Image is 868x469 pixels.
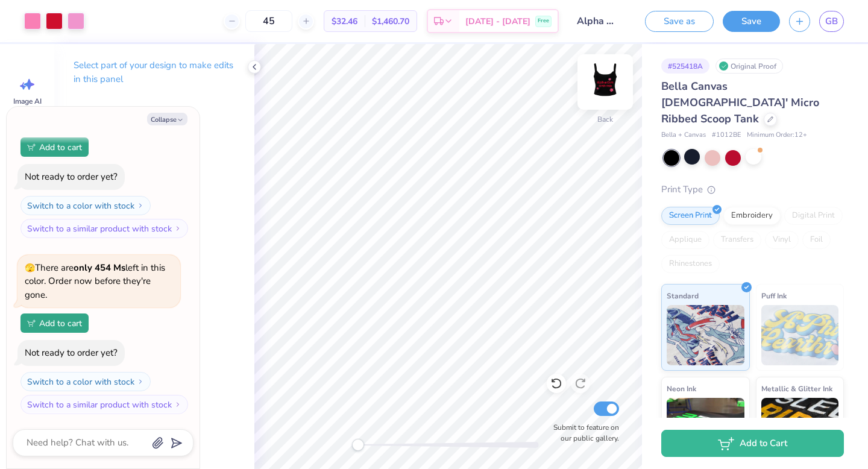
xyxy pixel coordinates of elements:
[27,319,36,327] img: Add to cart
[147,113,187,125] button: Collapse
[20,137,89,157] button: Add to cart
[597,114,613,125] div: Back
[661,130,706,140] span: Bella + Canvas
[661,207,720,225] div: Screen Print
[137,378,144,385] img: Switch to a color with stock
[802,231,831,249] div: Foil
[784,207,843,225] div: Digital Print
[20,313,89,333] button: Add to cart
[352,439,364,451] div: Accessibility label
[74,58,235,86] p: Select part of your design to make edits in this panel
[372,15,409,28] span: $1,460.70
[661,79,819,126] span: Bella Canvas [DEMOGRAPHIC_DATA]' Micro Ribbed Scoop Tank
[25,262,35,274] span: 🫣
[667,382,696,395] span: Neon Ink
[715,58,783,74] div: Original Proof
[661,231,709,249] div: Applique
[20,219,188,238] button: Switch to a similar product with stock
[174,225,181,232] img: Switch to a similar product with stock
[27,143,36,151] img: Add to cart
[645,11,714,32] button: Save as
[25,171,118,183] div: Not ready to order yet?
[20,395,188,414] button: Switch to a similar product with stock
[465,15,530,28] span: [DATE] - [DATE]
[25,262,165,301] span: There are left in this color. Order now before they're gone.
[825,14,838,28] span: GB
[74,262,125,274] strong: only 454 Ms
[581,58,629,106] img: Back
[568,9,627,33] input: Untitled Design
[723,207,781,225] div: Embroidery
[765,231,799,249] div: Vinyl
[712,130,741,140] span: # 1012BE
[13,96,42,106] span: Image AI
[667,305,744,365] img: Standard
[661,58,709,74] div: # 525418A
[747,130,807,140] span: Minimum Order: 12 +
[723,11,780,32] button: Save
[25,347,118,359] div: Not ready to order yet?
[713,231,761,249] div: Transfers
[761,289,787,302] span: Puff Ink
[667,398,744,458] img: Neon Ink
[174,401,181,408] img: Switch to a similar product with stock
[332,15,357,28] span: $32.46
[667,289,699,302] span: Standard
[819,11,844,32] a: GB
[20,372,151,391] button: Switch to a color with stock
[761,305,839,365] img: Puff Ink
[661,255,720,273] div: Rhinestones
[661,183,844,197] div: Print Type
[20,196,151,215] button: Switch to a color with stock
[245,10,292,32] input: – –
[137,202,144,209] img: Switch to a color with stock
[538,17,549,25] span: Free
[761,398,839,458] img: Metallic & Glitter Ink
[547,422,619,444] label: Submit to feature on our public gallery.
[761,382,832,395] span: Metallic & Glitter Ink
[661,430,844,457] button: Add to Cart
